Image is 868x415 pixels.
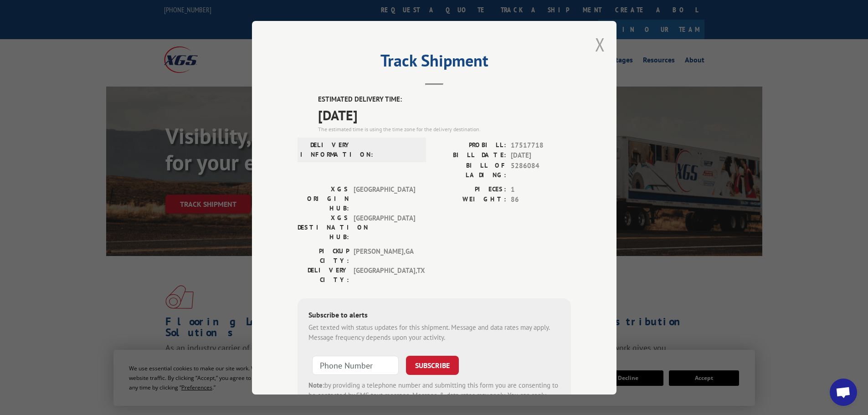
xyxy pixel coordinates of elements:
[298,213,349,241] label: XGS DESTINATION HUB:
[434,150,506,161] label: BILL DATE:
[298,246,349,265] label: PICKUP CITY:
[308,380,324,389] strong: Note:
[830,379,857,406] div: Open chat
[354,265,415,284] span: [GEOGRAPHIC_DATA] , TX
[434,184,506,195] label: PIECES:
[308,309,560,322] div: Subscribe to alerts
[511,160,571,179] span: 5286084
[511,195,571,205] span: 86
[434,160,506,179] label: BILL OF LADING:
[300,140,352,159] label: DELIVERY INFORMATION:
[354,246,415,265] span: [PERSON_NAME] , GA
[511,140,571,150] span: 17517718
[308,322,560,343] div: Get texted with status updates for this shipment. Message and data rates may apply. Message frequ...
[406,355,459,374] button: SUBSCRIBE
[298,184,349,213] label: XGS ORIGIN HUB:
[595,32,605,56] button: Close modal
[511,184,571,195] span: 1
[354,213,415,241] span: [GEOGRAPHIC_DATA]
[318,104,571,125] span: [DATE]
[434,140,506,150] label: PROBILL:
[312,355,399,374] input: Phone Number
[318,125,571,133] div: The estimated time is using the time zone for the delivery destination.
[511,150,571,161] span: [DATE]
[318,94,571,105] label: ESTIMATED DELIVERY TIME:
[308,380,560,411] div: by providing a telephone number and submitting this form you are consenting to be contacted by SM...
[298,54,571,72] h2: Track Shipment
[298,265,349,284] label: DELIVERY CITY:
[354,184,415,213] span: [GEOGRAPHIC_DATA]
[434,195,506,205] label: WEIGHT:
